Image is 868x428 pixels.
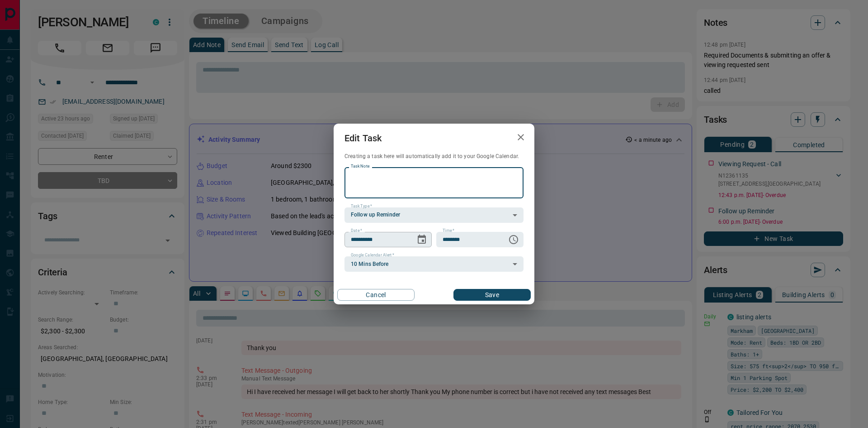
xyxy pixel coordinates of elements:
[351,203,372,209] label: Task Type
[344,153,524,160] p: Creating a task here will automatically add it to your Google Calendar.
[344,256,524,272] div: 10 Mins Before
[337,289,415,301] button: Cancel
[351,252,394,258] label: Google Calendar Alert
[334,124,392,153] h2: Edit Task
[505,231,523,249] button: Choose time, selected time is 6:00 PM
[344,207,524,223] div: Follow up Reminder
[453,289,531,301] button: Save
[443,228,454,234] label: Time
[351,228,362,234] label: Date
[351,164,369,169] label: Task Note
[413,231,431,249] button: Choose date, selected date is Sep 12, 2025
